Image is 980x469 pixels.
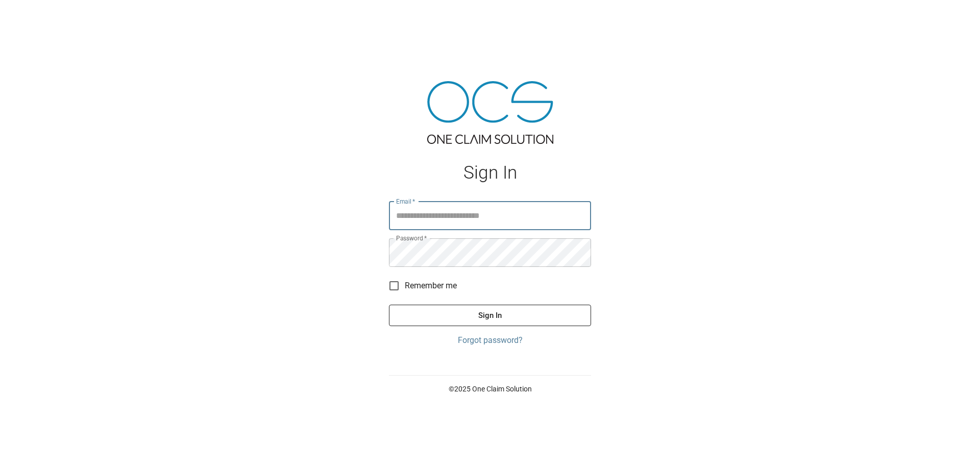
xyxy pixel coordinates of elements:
label: Password [396,234,427,242]
h1: Sign In [389,162,591,183]
button: Sign In [389,305,591,326]
img: ocs-logo-tra.png [427,81,553,144]
a: Forgot password? [389,334,591,347]
img: ocs-logo-white-transparent.png [12,6,53,27]
span: Remember me [405,280,457,292]
p: © 2025 One Claim Solution [389,384,591,394]
label: Email [396,197,415,206]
